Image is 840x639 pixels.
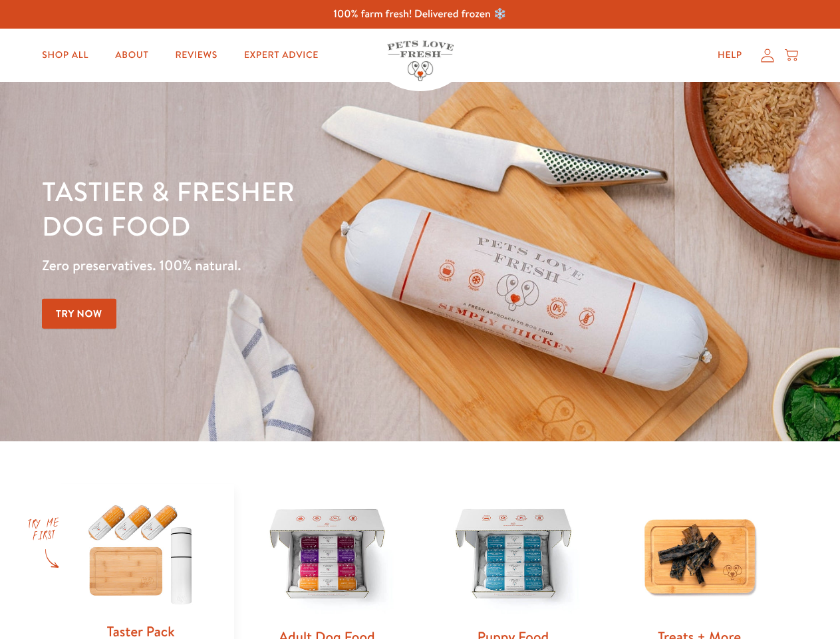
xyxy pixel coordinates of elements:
img: Pets Love Fresh [387,41,454,81]
p: Zero preservatives. 100% natural. [42,254,546,278]
a: Reviews [164,42,227,69]
a: About [104,42,159,69]
a: Shop All [31,42,99,69]
a: Help [707,42,753,69]
a: Expert Advice [233,42,329,69]
a: Try Now [42,299,116,329]
h1: Tastier & fresher dog food [42,174,546,243]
